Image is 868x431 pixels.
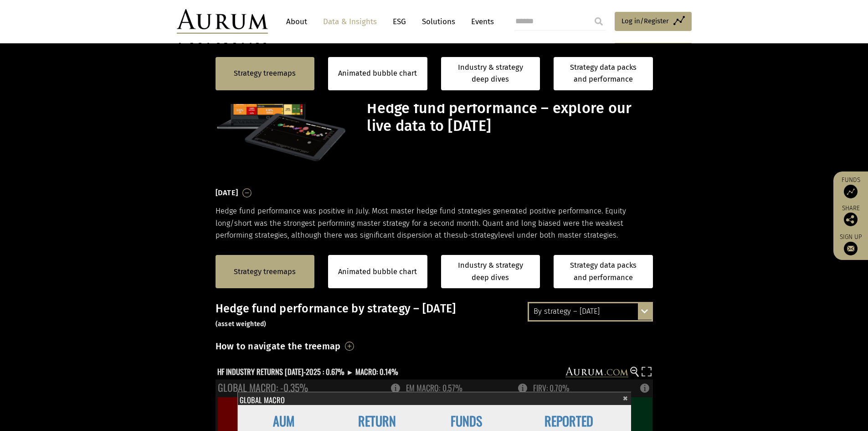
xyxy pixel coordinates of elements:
img: Share this post [844,213,858,226]
p: Hedge fund performance was positive in July. Most master hedge fund strategies generated positive... [216,205,653,241]
a: Strategy treemaps [234,68,296,79]
a: Animated bubble chart [338,68,417,79]
a: Industry & strategy deep dives [441,57,540,90]
a: Data & Insights [318,13,381,30]
a: ESG [388,13,411,30]
h1: Hedge fund performance – explore our live data to [DATE] [367,99,650,135]
a: Log in/Register [615,12,692,31]
div: Share [838,205,863,226]
a: Sign up [838,233,863,255]
span: sub-strategy [455,231,498,239]
div: By strategy – [DATE] [529,303,652,320]
a: Strategy treemaps [234,266,296,278]
a: Industry & strategy deep dives [441,255,540,288]
a: Strategy data packs and performance [554,57,653,90]
a: Events [467,13,494,30]
img: Sign up to our newsletter [844,242,858,255]
input: Submit [590,12,608,31]
h3: How to navigate the treemap [216,338,341,354]
img: Access Funds [844,185,858,198]
a: About [282,13,312,30]
img: Aurum [177,9,268,34]
small: (asset weighted) [216,320,267,328]
h3: Hedge fund performance by strategy – [DATE] [216,302,653,329]
a: Animated bubble chart [338,266,417,278]
a: Funds [838,176,863,198]
a: Solutions [417,13,460,30]
span: Log in/Register [621,16,669,26]
h3: [DATE] [216,186,238,200]
a: Strategy data packs and performance [554,255,653,288]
